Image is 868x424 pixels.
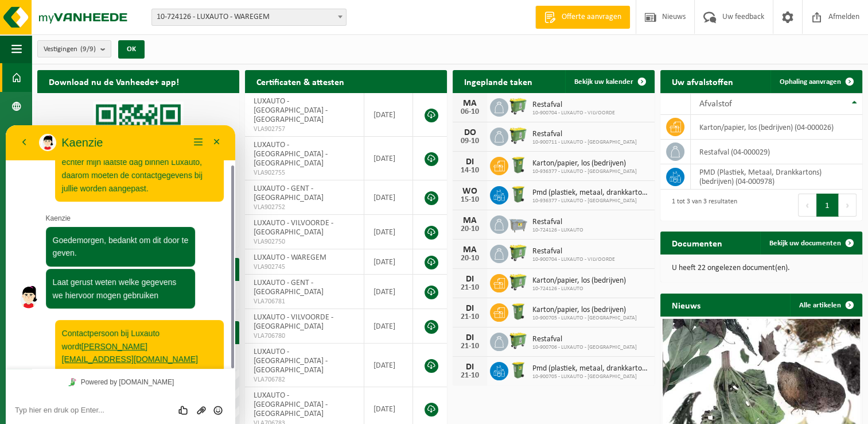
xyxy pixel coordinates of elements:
[254,279,324,296] span: LUXAUTO - GENT - [GEOGRAPHIC_DATA]
[839,194,857,217] button: Next
[364,93,413,137] td: [DATE]
[816,194,839,217] button: 1
[453,70,544,92] h2: Ingeplande taken
[532,198,649,205] span: 10-936377 - LUXAUTO - [GEOGRAPHIC_DATA]
[80,45,96,53] count: (9/9)
[364,275,413,309] td: [DATE]
[770,70,861,93] a: Ophaling aanvragen
[254,391,328,418] span: LUXAUTO - [GEOGRAPHIC_DATA] - [GEOGRAPHIC_DATA]
[532,218,583,227] span: Restafval
[364,249,413,275] td: [DATE]
[532,276,626,286] span: Karton/papier, los (bedrijven)
[187,279,204,291] button: Upload bestand
[37,40,111,57] button: Vestigingen(9/9)
[458,245,481,255] div: MA
[118,40,145,59] button: OK
[458,108,481,116] div: 06-10
[6,125,235,424] iframe: chat widget
[458,313,481,321] div: 21-10
[458,275,481,284] div: DI
[364,309,413,344] td: [DATE]
[532,364,649,373] span: Pmd (plastiek, metaal, drankkartons) (bedrijven)
[532,256,615,263] span: 10-900704 - LUXAUTO - VILVOORDE
[170,279,188,291] div: Beoordeel deze chat
[458,137,481,145] div: 09-10
[254,203,355,212] span: VLA902752
[691,115,862,140] td: karton/papier, los (bedrijven) (04-000026)
[559,11,624,23] span: Offerte aanvragen
[204,279,220,291] button: Emoji invoeren
[508,184,528,204] img: WB-0240-HPE-GN-50
[565,70,653,93] a: Bekijk uw kalender
[151,9,347,26] span: 10-724126 - LUXAUTO - WAREGEM
[254,125,355,134] span: VLA902757
[458,187,481,196] div: WO
[660,232,734,254] h2: Documenten
[364,344,413,387] td: [DATE]
[254,237,355,246] span: VLA902750
[458,128,481,137] div: DO
[532,335,637,344] span: Restafval
[508,97,528,116] img: WB-0660-HPE-GN-50
[532,286,626,292] span: 10-724126 - LUXAUTO
[254,97,328,124] span: LUXAUTO - [GEOGRAPHIC_DATA] - [GEOGRAPHIC_DATA]
[254,313,333,331] span: LUXAUTO - VILVOORDE - [GEOGRAPHIC_DATA]
[254,253,326,262] span: LUXAUTO - WAREGEM
[691,164,862,190] td: PMD (Plastiek, Metaal, Drankkartons) (bedrijven) (04-000978)
[458,284,481,292] div: 21-10
[458,363,481,372] div: DI
[691,140,862,164] td: restafval (04-000029)
[508,360,528,380] img: WB-0240-HPE-GN-50
[532,227,583,234] span: 10-724126 - LUXAUTO
[508,126,528,145] img: WB-0660-HPE-GN-50
[699,99,732,109] span: Afvalstof
[458,157,481,167] div: DI
[458,255,481,263] div: 20-10
[458,216,481,225] div: MA
[532,101,615,110] span: Restafval
[47,110,183,133] span: Goedemorgen, bedankt om dit door te geven.
[760,232,861,255] a: Bekijk uw documenten
[532,139,637,146] span: 10-900711 - LUXAUTO - [GEOGRAPHIC_DATA]
[508,214,528,233] img: WB-2500-GAL-GY-01
[56,203,192,238] span: Contactpersoon bij Luxauto wordt
[508,155,528,175] img: WB-0240-HPE-GN-50
[660,294,712,316] h2: Nieuws
[254,332,355,341] span: VLA706780
[532,159,637,168] span: Karton/papier, los (bedrijven)
[458,225,481,233] div: 20-10
[532,247,615,256] span: Restafval
[574,78,633,86] span: Bekijk uw kalender
[666,192,737,218] div: 1 tot 3 van 3 resultaten
[508,272,528,292] img: WB-0660-HPE-GN-50
[245,70,356,92] h2: Certificaten & attesten
[660,70,745,92] h2: Uw afvalstoffen
[532,315,637,322] span: 10-900705 - LUXAUTO - [GEOGRAPHIC_DATA]
[508,331,528,350] img: WB-0660-HPE-GN-50
[254,297,355,306] span: VLA706781
[56,217,192,239] a: [PERSON_NAME][EMAIL_ADDRESS][DOMAIN_NAME]
[254,168,355,178] span: VLA902755
[152,9,346,25] span: 10-724126 - LUXAUTO - WAREGEM
[458,333,481,342] div: DI
[254,375,355,384] span: VLA706782
[254,348,328,375] span: LUXAUTO - [GEOGRAPHIC_DATA] - [GEOGRAPHIC_DATA]
[254,184,324,202] span: LUXAUTO - GENT - [GEOGRAPHIC_DATA]
[37,93,239,245] img: Download de VHEPlus App
[11,160,34,183] img: Profielafbeelding agent
[532,110,615,117] span: 10-900704 - LUXAUTO - VILVOORDE
[535,6,630,29] a: Offerte aanvragen
[508,243,528,263] img: WB-0660-HPE-GN-50
[458,342,481,350] div: 21-10
[532,306,637,315] span: Karton/papier, los (bedrijven)
[458,167,481,175] div: 14-10
[44,41,96,58] span: Vestigingen
[769,240,841,247] span: Bekijk uw documenten
[254,263,355,272] span: VLA902745
[170,279,220,291] div: Group of buttons
[364,180,413,215] td: [DATE]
